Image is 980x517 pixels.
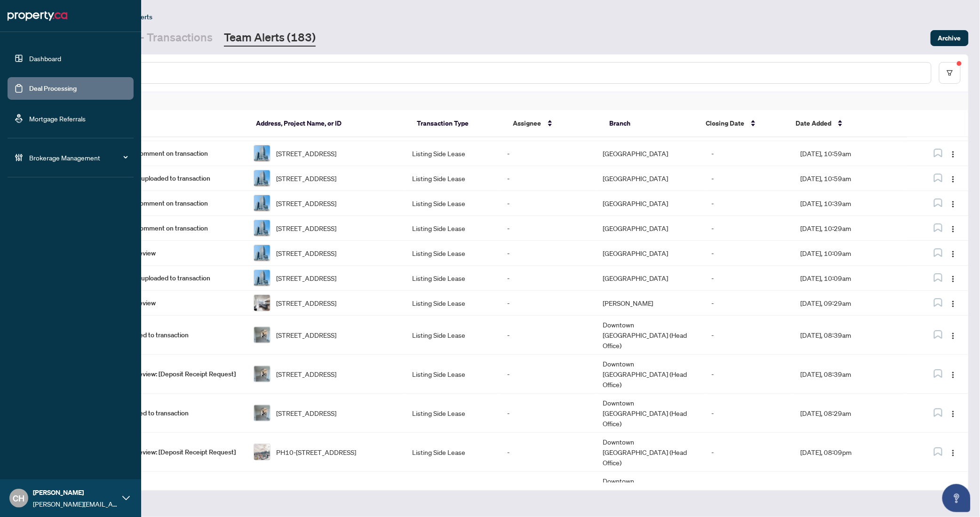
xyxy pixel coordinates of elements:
[946,327,961,342] button: Logo
[276,408,336,418] span: [STREET_ADDRESS]
[949,225,957,233] img: Logo
[931,30,969,46] button: Archive
[29,114,86,123] a: Mortgage Referrals
[595,216,704,241] td: [GEOGRAPHIC_DATA]
[254,444,270,460] img: thumbnail-img
[793,355,908,394] td: [DATE], 08:39am
[95,248,239,258] span: Submitted for review
[95,223,239,233] span: Unread agent comment on transaction
[602,110,699,137] th: Branch
[405,216,500,241] td: Listing Side Lease
[500,291,595,316] td: -
[946,246,961,261] button: Logo
[789,110,904,137] th: Date Added
[405,141,500,166] td: Listing Side Lease
[500,191,595,216] td: -
[254,295,270,311] img: thumbnail-img
[500,216,595,241] td: -
[946,196,961,211] button: Logo
[595,355,704,394] td: Downtown [GEOGRAPHIC_DATA] (Head Office)
[793,316,908,355] td: [DATE], 08:39am
[938,31,961,46] span: Archive
[254,405,270,421] img: thumbnail-img
[949,449,957,457] img: Logo
[29,84,77,93] a: Deal Processing
[29,152,127,163] span: Brokerage Management
[405,394,500,433] td: Listing Side Lease
[33,487,118,498] span: [PERSON_NAME]
[276,148,336,159] span: [STREET_ADDRESS]
[33,499,118,509] span: [PERSON_NAME][EMAIL_ADDRESS][DOMAIN_NAME]
[942,484,971,512] button: Open asap
[254,270,270,286] img: thumbnail-img
[405,191,500,216] td: Listing Side Lease
[405,266,500,291] td: Listing Side Lease
[254,245,270,261] img: thumbnail-img
[95,408,239,418] span: Deposit uploaded to transaction
[793,241,908,266] td: [DATE], 10:09am
[254,327,270,343] img: thumbnail-img
[949,200,957,208] img: Logo
[29,54,61,63] a: Dashboard
[704,191,793,216] td: -
[793,191,908,216] td: [DATE], 10:39am
[946,270,961,286] button: Logo
[95,447,239,457] span: Submitted for review: [Deposit Receipt Request]
[95,273,239,283] span: New document uploaded to transaction
[13,492,25,505] span: CH
[500,241,595,266] td: -
[248,110,409,137] th: Address, Project Name, or ID
[949,410,957,418] img: Logo
[276,298,336,308] span: [STREET_ADDRESS]
[254,145,270,161] img: thumbnail-img
[95,148,239,159] span: Unread agent comment on transaction
[405,241,500,266] td: Listing Side Lease
[793,266,908,291] td: [DATE], 10:09am
[946,406,961,421] button: Logo
[946,221,961,236] button: Logo
[939,62,961,84] button: filter
[704,472,793,511] td: -
[500,433,595,472] td: -
[704,166,793,191] td: -
[276,248,336,258] span: [STREET_ADDRESS]
[704,433,793,472] td: -
[704,241,793,266] td: -
[595,166,704,191] td: [GEOGRAPHIC_DATA]
[500,355,595,394] td: -
[405,433,500,472] td: Listing Side Lease
[405,291,500,316] td: Listing Side Lease
[946,445,961,460] button: Logo
[276,223,336,233] span: [STREET_ADDRESS]
[276,330,336,340] span: [STREET_ADDRESS]
[793,433,908,472] td: [DATE], 08:09pm
[946,146,961,161] button: Logo
[949,332,957,340] img: Logo
[95,330,239,340] span: Deposit uploaded to transaction
[949,371,957,379] img: Logo
[949,151,957,158] img: Logo
[500,316,595,355] td: -
[95,173,239,183] span: New document uploaded to transaction
[793,216,908,241] td: [DATE], 10:29am
[506,110,602,137] th: Assignee
[947,70,953,76] span: filter
[95,369,239,379] span: Submitted for review: [Deposit Receipt Request]
[946,171,961,186] button: Logo
[513,118,542,128] span: Assignee
[704,141,793,166] td: -
[500,472,595,511] td: -
[793,291,908,316] td: [DATE], 09:29am
[704,291,793,316] td: -
[793,141,908,166] td: [DATE], 10:59am
[706,118,745,128] span: Closing Date
[595,191,704,216] td: [GEOGRAPHIC_DATA]
[405,472,500,511] td: Listing Side Lease
[95,198,239,208] span: Unread agent comment on transaction
[500,266,595,291] td: -
[224,30,316,47] a: Team Alerts (183)
[699,110,789,137] th: Closing Date
[595,141,704,166] td: [GEOGRAPHIC_DATA]
[405,355,500,394] td: Listing Side Lease
[500,141,595,166] td: -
